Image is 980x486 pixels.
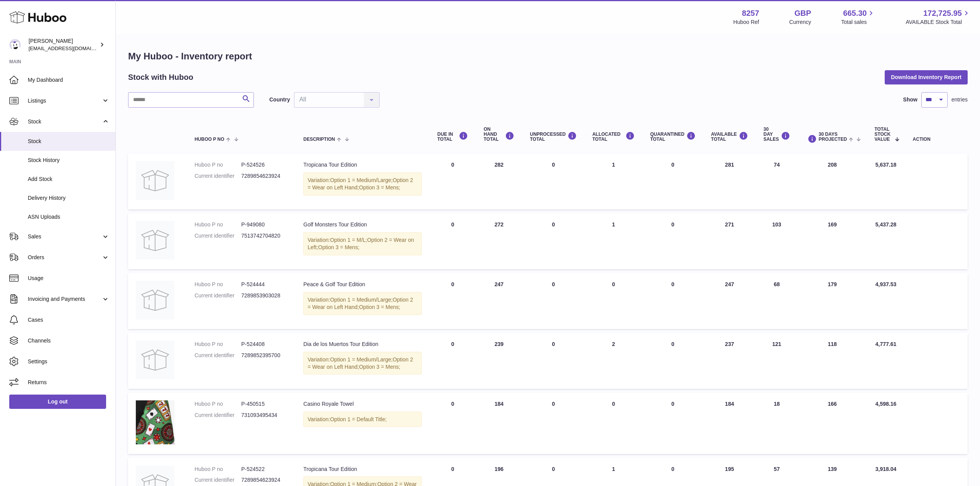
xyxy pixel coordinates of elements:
[906,19,971,26] span: AVAILABLE Stock Total
[241,172,288,180] dd: 7289854623924
[128,72,193,83] h2: Stock with Huboo
[28,337,110,344] span: Channels
[303,412,422,427] div: Variation:
[819,132,847,142] span: 30 DAYS PROJECTED
[241,281,288,288] dd: P-524444
[330,177,392,183] span: Option 1 = Medium/Large;
[194,221,241,228] dt: Huboo P no
[429,333,476,389] td: 0
[194,161,241,169] dt: Huboo P no
[241,352,288,359] dd: 7289852395700
[303,172,422,196] div: Variation:
[241,476,288,484] dd: 7289854623924
[9,395,106,408] a: Log out
[303,137,335,142] span: Description
[794,8,811,19] strong: GBP
[359,364,400,370] span: Option 3 = Mens;
[28,138,110,145] span: Stock
[522,154,585,209] td: 0
[308,297,413,310] span: Option 2 = Wear on Left Hand;
[308,177,413,191] span: Option 2 = Wear on Left Hand;
[875,466,897,472] span: 3,918.04
[194,476,241,484] dt: Current identifier
[194,400,241,408] dt: Huboo P no
[241,292,288,299] dd: 7289853903028
[476,393,522,454] td: 184
[671,341,674,347] span: 0
[671,162,674,168] span: 0
[703,154,756,209] td: 281
[330,356,392,363] span: Option 1 = Medium/Large;
[241,232,288,240] dd: 7513742704820
[671,466,674,472] span: 0
[429,213,476,269] td: 0
[9,39,21,51] img: don@skinsgolf.com
[875,401,897,407] span: 4,598.16
[875,341,897,347] span: 4,777.61
[703,273,756,329] td: 247
[28,97,101,105] span: Listings
[303,232,422,255] div: Variation:
[303,161,422,169] div: Tropicana Tour Edition
[194,466,241,473] dt: Huboo P no
[585,273,642,329] td: 0
[756,393,798,454] td: 18
[885,70,968,84] button: Download Inventory Report
[28,175,110,183] span: Add Stock
[308,356,413,370] span: Option 2 = Wear on Left Hand;
[650,132,696,142] div: QUARANTINED Total
[136,341,174,379] img: product image
[764,127,790,142] div: 30 DAY SALES
[28,254,101,261] span: Orders
[671,281,674,287] span: 0
[476,273,522,329] td: 247
[194,172,241,180] dt: Current identifier
[194,137,224,142] span: Huboo P no
[128,50,968,62] h1: My Huboo - Inventory report
[476,154,522,209] td: 282
[194,352,241,359] dt: Current identifier
[798,393,867,454] td: 166
[28,194,110,202] span: Delivery History
[28,233,101,240] span: Sales
[136,400,174,444] img: product image
[28,275,110,282] span: Usage
[875,221,897,228] span: 5,437.28
[756,333,798,389] td: 121
[798,273,867,329] td: 179
[742,8,759,19] strong: 8257
[756,273,798,329] td: 68
[241,466,288,473] dd: P-524522
[308,237,414,250] span: Option 2 = Wear on Left;
[136,161,174,200] img: product image
[671,221,674,228] span: 0
[913,137,960,142] div: Action
[330,416,387,422] span: Option 1 = Default Title;
[592,132,635,142] div: ALLOCATED Total
[841,19,875,26] span: Total sales
[194,412,241,419] dt: Current identifier
[429,393,476,454] td: 0
[703,213,756,269] td: 271
[330,237,367,243] span: Option 1 = M/L;
[530,132,577,142] div: UNPROCESSED Total
[756,154,798,209] td: 74
[241,400,288,408] dd: P-450515
[522,273,585,329] td: 0
[798,213,867,269] td: 169
[28,295,101,303] span: Invoicing and Payments
[429,154,476,209] td: 0
[874,127,890,142] span: Total stock value
[303,221,422,228] div: Golf Monsters Tour Edition
[951,96,968,103] span: entries
[194,292,241,299] dt: Current identifier
[429,273,476,329] td: 0
[241,341,288,348] dd: P-524408
[303,352,422,375] div: Variation:
[437,132,468,142] div: DUE IN TOTAL
[330,297,392,303] span: Option 1 = Medium/Large;
[359,304,400,310] span: Option 3 = Mens;
[789,19,811,26] div: Currency
[843,8,867,19] span: 665.30
[28,213,110,221] span: ASN Uploads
